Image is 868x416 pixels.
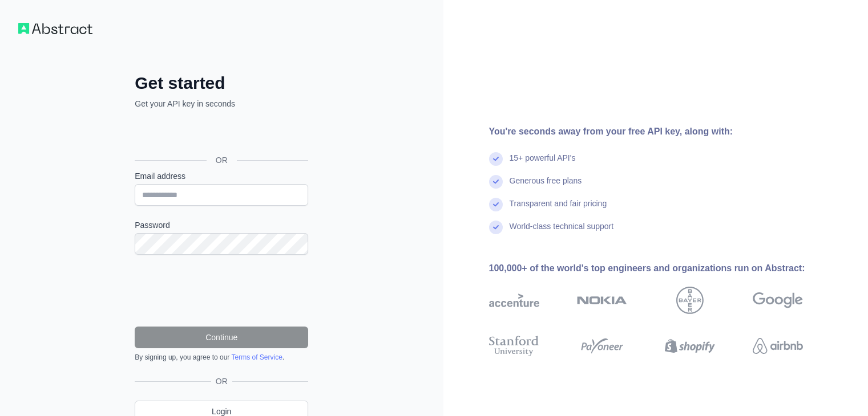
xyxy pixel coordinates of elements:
h2: Get started [135,73,308,93]
img: check mark [489,175,503,189]
img: payoneer [577,333,627,358]
img: google [753,287,803,314]
span: OR [207,154,237,166]
img: check mark [489,221,503,234]
img: check mark [489,198,503,211]
div: 15+ powerful API's [510,152,576,175]
img: accenture [489,287,539,314]
img: bayer [676,287,704,314]
img: airbnb [753,333,803,358]
label: Password [135,219,308,231]
div: Transparent and fair pricing [510,198,607,221]
img: check mark [489,152,503,166]
img: nokia [577,287,627,314]
div: World-class technical support [510,221,614,243]
img: shopify [665,333,715,358]
div: Generous free plans [510,175,582,198]
div: 100,000+ of the world's top engineers and organizations run on Abstract: [489,262,839,275]
button: Continue [135,327,308,348]
img: Workflow [18,23,92,34]
div: You're seconds away from your free API key, along with: [489,125,839,138]
div: By signing up, you agree to our . [135,353,308,362]
p: Get your API key in seconds [135,98,308,109]
a: Terms of Service [231,353,282,361]
iframe: reCAPTCHA [135,268,308,313]
label: Email address [135,170,308,182]
img: stanford university [489,333,539,358]
iframe: Кнопка "Войти с аккаунтом Google" [129,122,312,147]
span: OR [211,376,232,387]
